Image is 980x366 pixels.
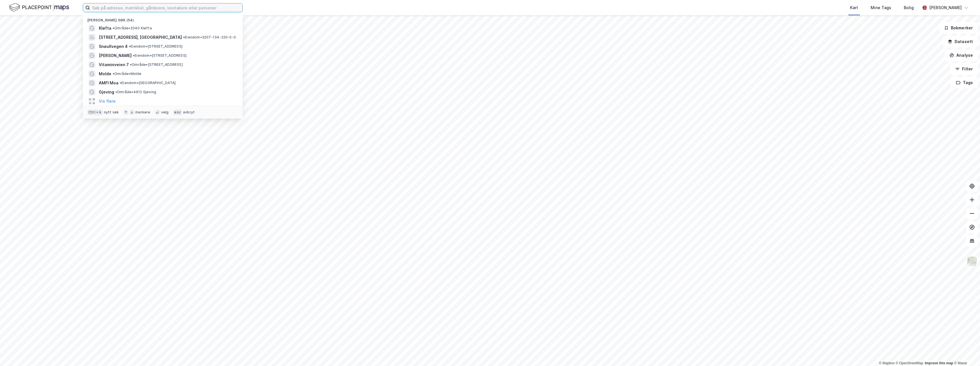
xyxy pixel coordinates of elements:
span: [PERSON_NAME] [99,52,132,59]
a: OpenStreetMap [896,361,923,365]
span: Eiendom • [STREET_ADDRESS] [133,53,186,58]
div: Mine Tags [871,4,891,11]
span: • [113,72,114,76]
span: Molde [99,70,111,77]
span: • [120,81,121,85]
button: Vis flere [99,98,116,105]
span: • [129,44,130,48]
span: • [130,62,132,67]
button: Tags [951,77,978,88]
span: AMFI Moa [99,80,119,86]
button: Bokmerker [939,22,978,34]
span: Område • Molde [113,72,142,76]
span: Område • [STREET_ADDRESS] [130,62,183,67]
span: • [133,53,134,58]
div: markere [135,110,150,115]
span: Kløfta [99,25,111,32]
a: Mapbox [879,361,895,365]
button: Datasett [943,36,978,47]
div: Ctrl + k [87,109,103,115]
iframe: Chat Widget [951,339,980,366]
div: Kontrollprogram for chat [951,339,980,366]
div: nytt søk [104,110,119,115]
div: Kart [850,4,858,11]
span: Vitaminveien 7 [99,61,129,68]
span: [STREET_ADDRESS], [GEOGRAPHIC_DATA] [99,34,182,41]
span: Eiendom • [STREET_ADDRESS] [129,44,182,49]
span: Område • 4912 Gjeving [115,90,156,94]
img: logo.f888ab2527a4732fd821a326f86c7f29.svg [9,3,69,13]
input: Søk på adresse, matrikkel, gårdeiere, leietakere eller personer [90,3,242,12]
span: Eiendom • [GEOGRAPHIC_DATA] [120,81,176,85]
span: Eiendom • 3207-134-220-0-0 [183,35,236,40]
img: Z [967,256,977,267]
span: Snøullvegen 4 [99,43,128,50]
span: Gjeving [99,89,114,95]
div: [PERSON_NAME] [929,4,962,11]
span: Område • 2040 Kløfta [113,26,152,30]
div: [PERSON_NAME] søk (54) [83,13,243,24]
button: Filter [950,63,978,75]
div: avbryt [183,110,195,115]
button: Analyse [945,50,978,61]
span: • [183,35,185,39]
span: • [115,90,117,94]
div: esc [173,109,182,115]
div: Bolig [904,4,914,11]
div: velg [161,110,169,115]
a: Improve this map [925,361,953,365]
span: • [113,26,114,30]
